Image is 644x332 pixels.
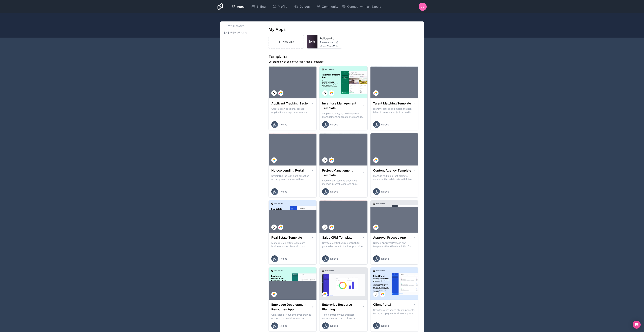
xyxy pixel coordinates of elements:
p: Seamlessly manages clients, projects, tasks, and payments all in one place An interactive platfor... [373,308,416,315]
h1: Content Agency Template [373,168,411,173]
p: Take control of your business operations with the 'Enterprise Resource Planning' template. This c... [322,313,365,320]
h1: Templates [269,54,419,59]
img: Airtable Logo [324,293,326,296]
span: Noloco [381,324,389,327]
span: Noloco [330,123,338,126]
h1: Enterprise Resource Planning [322,302,362,312]
span: Mh [309,39,315,44]
a: jortijn-bijl-workspace [223,30,260,36]
span: Noloco [279,123,287,126]
h1: Project Management Template [322,168,362,178]
p: Enable your teams to effectively manage internal resources and execute client projects on time. [322,179,365,186]
a: Apps [229,3,247,10]
span: Noloco [381,123,389,126]
h1: Approval Process App [373,235,406,240]
span: Connect with an Expert [347,4,381,9]
span: jortijn-bijl-workspace [224,31,247,34]
h1: Employee Development Resources App [271,302,312,312]
span: Noloco [279,257,287,260]
h1: Talent Matching Template [373,101,411,106]
span: [EMAIL_ADDRESS][DOMAIN_NAME] [323,44,339,47]
a: Workspaces [223,24,245,28]
div: Open Intercom Messenger [633,321,641,329]
img: Airtable Logo [273,159,275,161]
p: Create open positions, collect applications, assign interviewers, centralise candidate feedback a... [271,107,314,114]
a: [DOMAIN_NAME] [320,41,339,44]
span: JB [421,5,424,9]
p: Create a central source of truth for your sales team to track opportunities, manage multiple acco... [322,241,365,248]
img: Airtable Logo [374,226,377,229]
img: Airtable Logo [374,159,377,161]
p: Noloco Approval Process App template - the ultimate solution for managing your employee's time of... [373,241,416,248]
p: Centralize all your employee training and professional development resources in one place. Whethe... [271,313,314,320]
span: Profile [278,4,287,9]
img: Airtable Logo [330,226,333,229]
img: Airtable Logo [330,159,333,161]
h1: Sales CRM Template [322,235,353,240]
a: Billing [249,3,268,10]
h1: Inventory Management Template [322,101,362,110]
p: Simple and easy to use Inventory Management Application to manage your stock, orders and Manufact... [322,112,365,119]
img: Airtable Logo [330,92,333,94]
img: Airtable Logo [374,92,377,94]
p: Streamline the loan data collection and approval process with our Lending Portal template. [271,174,314,181]
a: Community [314,3,341,10]
h1: My Apps [269,27,286,32]
p: Identify, source and match the right talent to an open project or position with our Talent Matchi... [373,107,416,114]
span: Apps [237,4,245,9]
p: Manage your entire real estate business in one place with this comprehensive real estate transact... [271,241,314,248]
img: Airtable Logo [273,293,275,296]
img: Airtable Logo [279,92,282,94]
h1: Noloco Lending Portal [271,168,304,173]
span: Noloco [330,190,338,193]
p: Manage multiple client projects concurrently, collaborate with internal and external stakeholders... [373,174,416,181]
span: Noloco [279,190,287,193]
span: Noloco [330,257,338,260]
span: Noloco [330,324,338,327]
h1: Real Estate Template [271,235,302,240]
a: New App [269,35,304,49]
button: Connect with an Expert [342,4,381,9]
span: Community [322,4,338,9]
h3: Workspaces [228,24,245,28]
span: Noloco [381,257,389,260]
span: Noloco [381,190,389,193]
p: Get started with one of our ready-made templates [269,60,419,63]
img: Airtable Logo [279,226,282,229]
a: Guides [291,3,312,10]
h1: Applicant Tracking System [271,101,310,106]
a: Mh [307,35,317,48]
span: Billing [257,4,266,9]
h1: Client Portal [373,302,391,307]
span: Noloco [279,324,287,327]
span: Guides [300,4,310,9]
a: Profile [270,3,290,10]
span: [DOMAIN_NAME] [320,41,335,44]
img: Airtable Logo [381,293,384,296]
a: hellogekko [320,36,339,40]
